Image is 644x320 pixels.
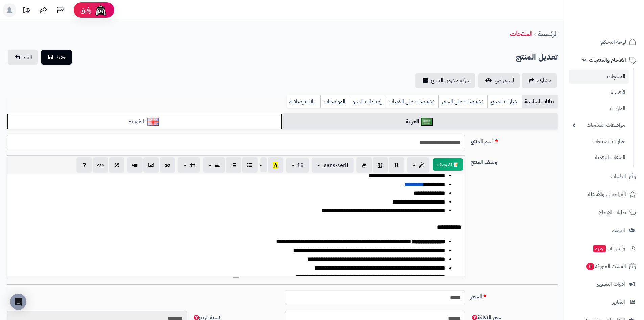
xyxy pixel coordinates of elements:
[569,118,629,132] a: مواصفات المنتجات
[468,155,560,166] label: وصف المنتج
[569,258,640,274] a: السلات المتروكة0
[569,102,629,116] a: الماركات
[487,95,522,108] a: خيارات المنتج
[569,150,629,165] a: الملفات الرقمية
[569,70,629,84] a: المنتجات
[596,279,625,289] span: أدوات التسويق
[431,77,470,85] span: حركة مخزون المنتج
[569,204,640,220] a: طلبات الإرجاع
[312,158,354,173] button: sans-serif
[415,73,475,88] a: حركة مخزون المنتج
[516,50,558,64] h2: تعديل المنتج
[593,245,606,252] span: جديد
[569,276,640,292] a: أدوات التسويق
[569,85,629,100] a: الأقسام
[599,208,626,217] span: طلبات الإرجاع
[612,226,625,235] span: العملاء
[586,261,626,271] span: السلات المتروكة
[94,3,108,17] img: ai-face.png
[468,135,560,146] label: اسم المنتج
[569,134,629,149] a: خيارات المنتجات
[41,50,72,65] button: حفظ
[56,53,66,61] span: حفظ
[350,95,386,108] a: إعدادات السيو
[147,118,159,126] img: English
[537,77,551,85] span: مشاركه
[478,73,520,88] a: استعراض
[495,77,514,85] span: استعراض
[433,158,463,171] button: 📝 AI وصف
[588,190,626,199] span: المراجعات والأسئلة
[286,158,309,173] button: 18
[80,6,91,14] span: رفيق
[438,95,487,108] a: تخفيضات على السعر
[569,168,640,185] a: الطلبات
[282,113,558,130] a: العربية
[569,294,640,310] a: التقارير
[287,95,320,108] a: بيانات إضافية
[7,113,282,130] a: English
[468,290,560,301] label: السعر
[386,95,438,108] a: تخفيضات على الكميات
[510,28,532,39] a: المنتجات
[586,263,594,270] span: 0
[611,172,626,181] span: الطلبات
[601,37,626,47] span: لوحة التحكم
[593,243,625,253] span: وآتس آب
[324,161,348,169] span: sans-serif
[569,222,640,238] a: العملاء
[522,95,558,108] a: بيانات أساسية
[23,53,32,61] span: الغاء
[538,28,558,39] a: الرئيسية
[10,294,26,310] div: Open Intercom Messenger
[320,95,350,108] a: المواصفات
[522,73,557,88] a: مشاركه
[569,186,640,202] a: المراجعات والأسئلة
[612,297,625,307] span: التقارير
[18,3,35,19] a: تحديثات المنصة
[569,34,640,50] a: لوحة التحكم
[589,55,626,65] span: الأقسام والمنتجات
[421,118,433,126] img: العربية
[569,240,640,256] a: وآتس آبجديد
[8,50,38,65] a: الغاء
[297,161,304,169] span: 18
